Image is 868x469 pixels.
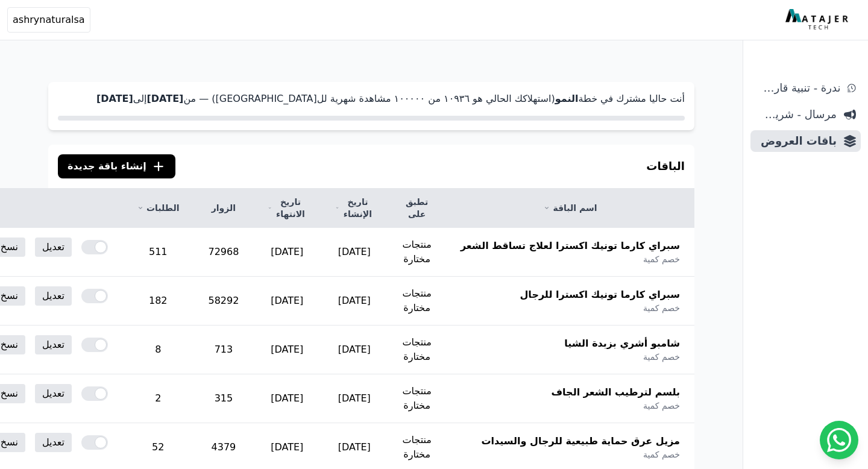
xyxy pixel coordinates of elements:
[193,326,253,374] td: 713
[643,449,680,461] span: خصم كمية
[643,351,680,363] span: خصم كمية
[7,7,90,33] button: ashrynaturalsa
[643,400,680,412] span: خصم كمية
[755,80,840,96] span: ندرة - تنبية قارب علي النفاذ
[35,335,72,354] a: تعديل
[96,93,133,104] strong: [DATE]
[321,326,388,374] td: [DATE]
[35,384,72,403] a: تعديل
[461,202,680,214] a: اسم الباقة
[785,9,851,31] img: MatajerTech Logo
[253,228,321,277] td: [DATE]
[253,326,321,374] td: [DATE]
[193,277,253,326] td: 58292
[388,189,446,228] th: تطبق على
[146,93,183,104] strong: [DATE]
[122,374,193,423] td: 2
[35,286,72,306] a: تعديل
[461,239,680,253] span: سبراي كارما تونيك اكسترا لعلاج تساقط الشعر
[253,374,321,423] td: [DATE]
[643,302,680,314] span: خصم كمية
[193,189,253,228] th: الزوار
[755,133,837,150] span: باقات العروض
[193,374,253,423] td: 315
[643,253,680,265] span: خصم كمية
[35,238,72,257] a: تعديل
[321,228,388,277] td: [DATE]
[520,288,680,302] span: سبراي كارما تونيك اكسترا للرجال
[388,374,446,423] td: منتجات مختارة
[13,13,85,27] span: ashrynaturalsa
[122,228,193,277] td: 511
[388,277,446,326] td: منتجات مختارة
[564,336,680,351] span: شامبو أشري بزبدة الشيا
[253,277,321,326] td: [DATE]
[58,154,175,178] button: إنشاء باقة جديدة
[137,202,179,214] a: الطلبات
[321,374,388,423] td: [DATE]
[122,277,193,326] td: 182
[335,196,373,220] a: تاريخ الإنشاء
[555,93,579,104] strong: النمو
[268,196,306,220] a: تاريخ الانتهاء
[755,106,837,123] span: مرسال - شريط دعاية
[388,228,446,277] td: منتجات مختارة
[58,92,685,106] p: أنت حاليا مشترك في خطة (استهلاكك الحالي هو ١۰٩۳٦ من ١۰۰۰۰۰ مشاهدة شهرية لل[GEOGRAPHIC_DATA]) — من...
[552,385,680,400] span: بلسم لترطيب الشعر الجاف
[646,158,685,175] h3: الباقات
[35,433,72,452] a: تعديل
[481,434,680,449] span: مزيل عرق حماية طبيعية للرجال والسيدات
[388,326,446,374] td: منتجات مختارة
[122,326,193,374] td: 8
[68,159,146,174] span: إنشاء باقة جديدة
[193,228,253,277] td: 72968
[321,277,388,326] td: [DATE]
